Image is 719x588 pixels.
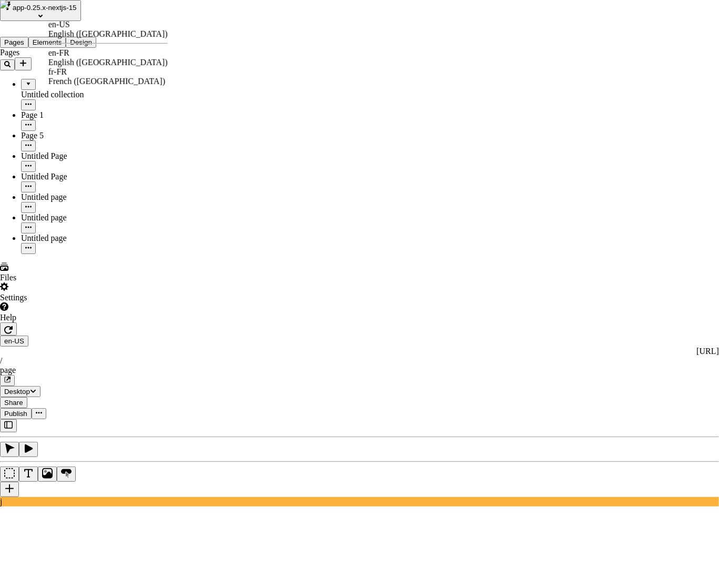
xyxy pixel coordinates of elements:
p: Cookie Test Route [4,8,154,18]
div: fr-FR [48,67,168,77]
div: en-US [48,20,168,29]
div: en-FR [48,48,168,58]
div: Open locale picker [48,20,168,86]
div: French ([GEOGRAPHIC_DATA]) [48,77,168,86]
div: English ([GEOGRAPHIC_DATA]) [48,29,168,39]
div: English ([GEOGRAPHIC_DATA]) [48,58,168,67]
